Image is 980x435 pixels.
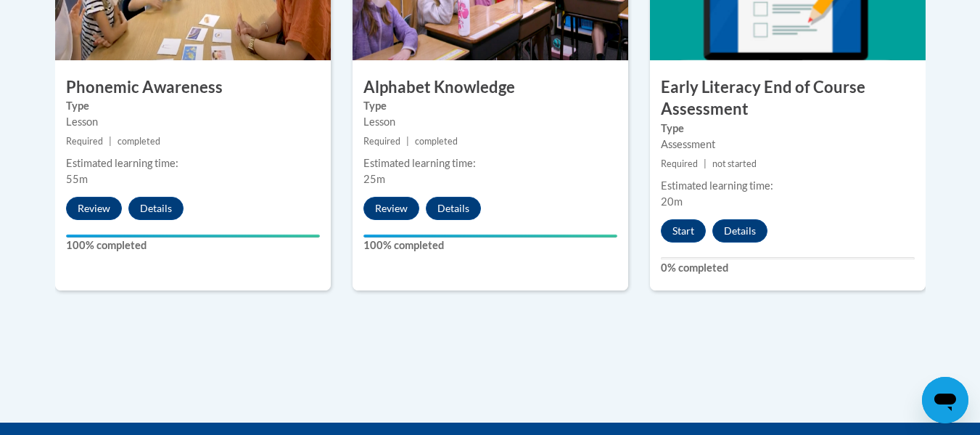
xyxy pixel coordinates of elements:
span: completed [415,136,458,147]
div: Estimated learning time: [661,178,915,194]
h3: Early Literacy End of Course Assessment [650,76,926,121]
button: Details [426,197,481,220]
label: 100% completed [363,237,617,253]
span: Required [66,136,103,147]
button: Review [66,197,122,220]
button: Start [661,219,706,243]
div: Your progress [66,235,320,237]
span: not started [712,158,757,169]
span: completed [118,136,160,147]
label: Type [363,98,617,114]
span: | [406,136,409,147]
label: Type [66,98,320,114]
span: 55m [66,173,88,185]
label: Type [661,121,915,137]
span: Required [661,158,698,169]
button: Review [363,197,419,220]
span: | [704,158,707,169]
div: Lesson [66,114,320,130]
iframe: Button to launch messaging window [922,377,968,423]
h3: Phonemic Awareness [55,76,331,99]
div: Estimated learning time: [66,155,320,171]
span: 20m [661,195,683,208]
button: Details [712,219,767,243]
span: | [109,136,112,147]
button: Details [128,197,184,220]
div: Assessment [661,137,915,153]
div: Lesson [363,114,617,130]
label: 100% completed [66,237,320,253]
span: 25m [363,173,385,185]
h3: Alphabet Knowledge [353,76,628,99]
span: Required [363,136,400,147]
label: 0% completed [661,260,915,276]
div: Estimated learning time: [363,155,617,171]
div: Your progress [363,235,617,237]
